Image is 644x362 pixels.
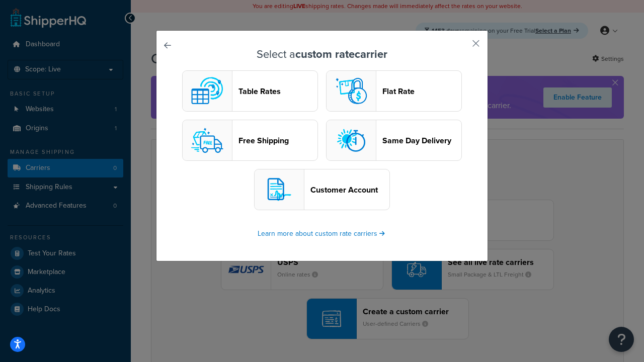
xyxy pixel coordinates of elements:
strong: custom rate carrier [295,46,387,62]
img: customerAccount logo [259,169,299,210]
img: free logo [187,120,227,160]
a: Learn more about custom rate carriers [258,228,386,239]
button: free logoFree Shipping [182,120,318,161]
header: Same Day Delivery [382,136,461,145]
header: Flat Rate [382,86,461,96]
header: Table Rates [238,86,317,96]
header: Free Shipping [238,136,317,145]
button: sameday logoSame Day Delivery [326,120,462,161]
header: Customer Account [310,185,389,195]
img: flat logo [331,71,371,111]
button: custom logoTable Rates [182,70,318,112]
img: custom logo [187,71,227,111]
button: flat logoFlat Rate [326,70,462,112]
img: sameday logo [331,120,371,160]
h3: Select a [182,48,462,60]
button: customerAccount logoCustomer Account [254,169,390,210]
